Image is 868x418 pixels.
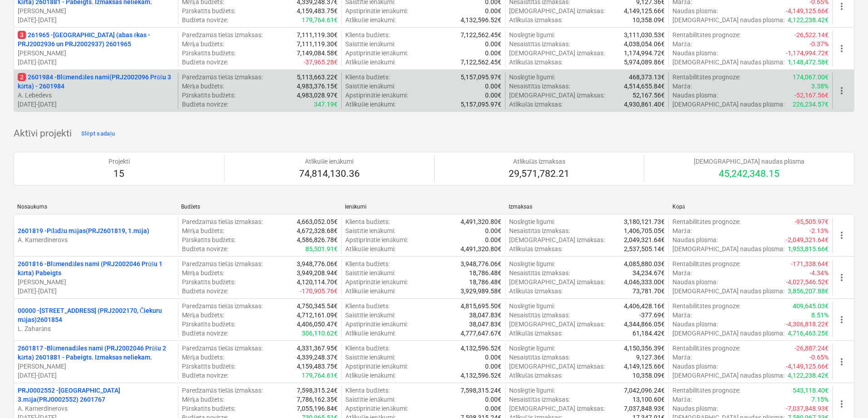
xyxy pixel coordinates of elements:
[509,49,605,58] p: [DEMOGRAPHIC_DATA] izmaksas :
[182,244,228,253] p: Budžeta novirze :
[836,356,847,367] span: more_vert
[509,386,555,395] p: Noslēgtie līgumi :
[811,82,829,91] p: 3.38%
[672,58,785,67] p: [DEMOGRAPHIC_DATA] naudas plūsma :
[18,371,174,380] p: [DATE] - [DATE]
[182,226,224,235] p: Mērķa budžets :
[794,30,829,39] p: -26,522.14€
[793,73,829,82] p: 174,067.00€
[624,217,665,226] p: 3,180,121.73€
[18,362,174,371] p: [PERSON_NAME]
[182,277,235,287] p: Pārskatīts budžets :
[461,371,501,380] p: 4,132,596.52€
[786,277,829,287] p: -4,027,546.52€
[18,73,174,91] p: 2601984 - Blūmendāles nami(PRJ2002096 Prūšu 3 kārta) - 2601984
[305,244,338,253] p: 85,501.91€
[672,395,691,404] p: Marža :
[509,217,555,226] p: Noslēgtie līgumi :
[509,259,555,268] p: Noslēgtie līgumi :
[624,39,665,49] p: 4,038,054.06€
[345,244,396,253] p: Atlikušie ienākumi :
[345,287,396,296] p: Atlikušie ienākumi :
[633,287,665,296] p: 73,781.70€
[182,30,263,39] p: Paredzamās tiešās izmaksas :
[672,73,740,82] p: Rentabilitātes prognoze :
[633,91,665,100] p: 52,167.56€
[624,344,665,353] p: 4,150,356.39€
[182,217,263,226] p: Paredzamās tiešās izmaksas :
[345,226,395,235] p: Saistītie ienākumi :
[509,320,605,329] p: [DEMOGRAPHIC_DATA] izmaksas :
[297,30,338,39] p: 7,111,119.30€
[509,168,569,180] p: 29,571,782.21
[297,217,338,226] p: 4,663,052.05€
[297,386,338,395] p: 7,598,315.24€
[345,100,396,109] p: Atlikušie ienākumi :
[672,277,718,287] p: Naudas plūsma :
[297,268,338,277] p: 3,949,208.94€
[836,272,847,283] span: more_vert
[345,353,395,362] p: Saistītie ienākumi :
[672,91,718,100] p: Naudas plūsma :
[182,320,235,329] p: Pārskatīts budžets :
[836,85,847,96] span: more_vert
[633,329,665,338] p: 61,184.42€
[672,386,740,395] p: Rentabilitātes prognoze :
[18,15,174,24] p: [DATE] - [DATE]
[485,6,501,15] p: 0.00€
[182,301,263,311] p: Paredzamās tiešās izmaksas :
[469,268,501,277] p: 18,786.48€
[786,404,829,413] p: -7,037,848.93€
[300,287,338,296] p: -170,905.76€
[345,344,390,353] p: Klienta budžets :
[809,226,829,235] p: -2.13%
[788,244,829,253] p: 1,953,815.66€
[624,259,665,268] p: 4,085,880.03€
[302,329,338,338] p: 306,110.62€
[672,287,785,296] p: [DEMOGRAPHIC_DATA] naudas plūsma :
[297,362,338,371] p: 4,159,483.75€
[509,395,570,404] p: Nesaistītās izmaksas :
[297,49,338,58] p: 7,149,084.58€
[345,58,396,67] p: Atlikušie ienākumi :
[345,404,407,413] p: Apstiprinātie ienākumi :
[299,157,360,166] p: Atlikušie ienākumi
[17,204,174,210] div: Nosaukums
[297,404,338,413] p: 7,055,196.84€
[509,100,563,109] p: Atlikušās izmaksas :
[788,287,829,296] p: 3,856,207.88€
[823,374,868,418] iframe: Chat Widget
[182,73,263,82] p: Paredzamās tiešās izmaksas :
[672,244,785,253] p: [DEMOGRAPHIC_DATA] naudas plūsma :
[672,30,740,39] p: Rentabilitātes prognoze :
[299,168,360,180] p: 74,814,130.36
[345,395,395,404] p: Saistītie ienākumi :
[624,226,665,235] p: 1,406,705.05€
[672,204,829,210] div: Kopā
[297,226,338,235] p: 4,672,328.68€
[811,395,829,404] p: 7.15%
[302,15,338,24] p: 179,764.61€
[624,244,665,253] p: 2,537,505.14€
[633,15,665,24] p: 10,358.09€
[18,344,174,362] p: 2601817 - Blūmenadāles nami (PRJ2002046 Prūšu 2 kārta) 2601881 - Pabeigts. Izmaksas neliekam.
[485,404,501,413] p: 0.00€
[672,259,740,268] p: Rentabilitātes prognoze :
[18,30,174,49] p: 261965 - [GEOGRAPHIC_DATA] (abas ēkas - PRJ2002936 un PRJ2002937) 2601965
[509,344,555,353] p: Noslēgtie līgumi :
[809,353,829,362] p: -0.65%
[624,386,665,395] p: 7,042,096.24€
[18,235,174,244] p: A. Kamerdinerovs
[509,362,605,371] p: [DEMOGRAPHIC_DATA] izmaksas :
[509,329,563,338] p: Atlikušās izmaksas :
[18,386,174,404] p: PRJ0002552 - [GEOGRAPHIC_DATA] 3.māja(PRJ0002552) 2601767
[624,320,665,329] p: 4,344,866.05€
[345,386,390,395] p: Klienta budžets :
[297,82,338,91] p: 4,983,376.15€
[509,82,570,91] p: Nesaistītās izmaksas :
[345,91,407,100] p: Apstiprinātie ienākumi :
[836,230,847,241] span: more_vert
[461,287,501,296] p: 3,929,989.58€
[485,49,501,58] p: 0.00€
